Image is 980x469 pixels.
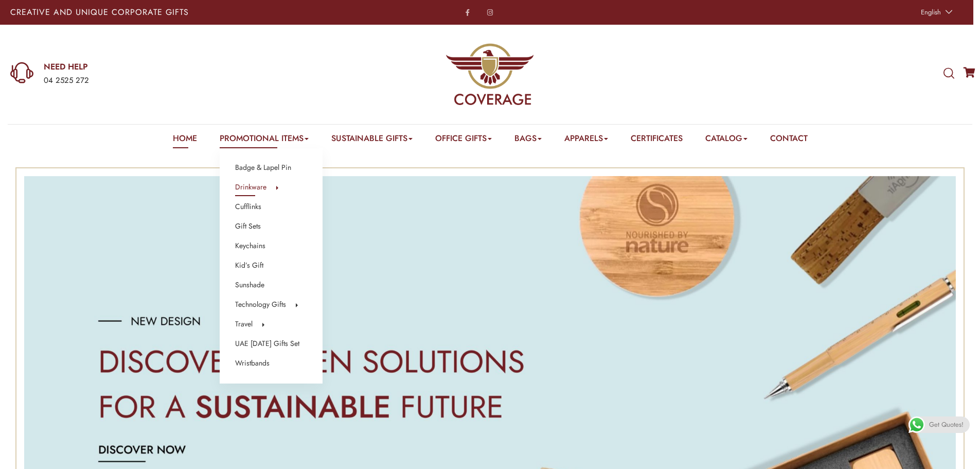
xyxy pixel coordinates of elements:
[235,357,270,370] a: Wristbands
[220,132,309,148] a: Promotional Items
[44,74,322,88] div: 04 2525 272
[564,132,608,148] a: Apparels
[631,132,683,148] a: Certificates
[235,259,263,272] a: Kid’s Gift
[331,132,413,148] a: Sustainable Gifts
[916,5,955,20] a: English
[770,132,808,148] a: Contact
[705,132,747,148] a: Catalog
[514,132,542,148] a: Bags
[235,318,253,331] a: Travel
[235,181,266,194] a: Drinkware
[44,61,322,73] a: NEED HELP
[235,337,299,351] a: UAE [DATE] Gifts Set
[235,200,261,214] a: Cufflinks
[173,132,197,148] a: Home
[929,416,964,433] span: Get Quotes!
[921,7,941,17] span: English
[235,220,261,233] a: Gift Sets
[235,161,291,175] a: Badge & Lapel Pin
[235,239,265,253] a: Keychains
[10,8,387,16] p: Creative and Unique Corporate Gifts
[235,298,286,311] a: Technology Gifts
[235,279,264,292] a: Sunshade
[435,132,492,148] a: Office Gifts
